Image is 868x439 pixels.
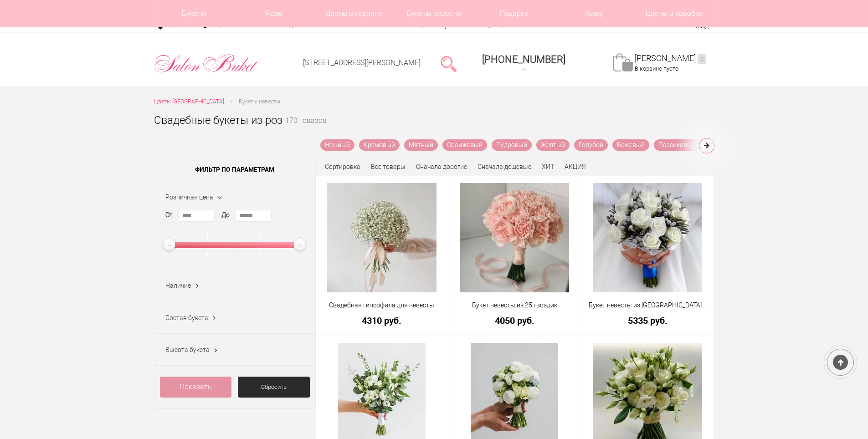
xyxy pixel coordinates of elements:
span: Наличие [165,282,191,289]
a: Желтый [536,139,570,151]
label: От [165,210,173,220]
a: Бежевый [612,139,649,151]
a: 4310 руб. [322,316,442,325]
span: Состав букета [165,314,208,322]
a: ХИТ [542,163,554,170]
a: Сначала дешевые [478,163,531,170]
a: Букет невесты из [GEOGRAPHIC_DATA] и белых роз [587,301,708,310]
img: Букет невесты из 25 гвоздик [460,183,569,292]
a: Сначала дорогие [416,163,467,170]
a: 4050 руб. [454,316,575,325]
span: В корзине пусто [635,65,678,72]
label: До [221,210,230,220]
a: Мятный [404,139,438,151]
span: Фильтр по параметрам [154,158,315,181]
a: [STREET_ADDRESS][PERSON_NAME] [303,58,421,67]
span: Высота букета [165,346,210,353]
img: Букет невесты из брунии и белых роз [593,183,702,292]
a: Персиковый [654,139,700,151]
a: [PERSON_NAME] [635,53,706,64]
span: [PHONE_NUMBER] [482,54,565,65]
img: Свадебная гипсофила для невесты [327,183,437,292]
a: Кремовый [359,139,400,151]
span: Букеты невесты [239,98,280,105]
a: Сбросить [238,377,310,398]
ins: 0 [698,54,706,64]
a: Нежный [320,139,354,151]
span: Розничная цена [165,194,213,201]
a: Пудровый [492,139,532,151]
h1: Свадебные букеты из роз [154,112,282,128]
a: Показать [160,377,232,398]
small: 170 товаров [285,117,327,139]
a: Букет невесты из 25 гвоздик [454,301,575,310]
a: [PHONE_NUMBER] [477,51,571,77]
a: Голубой [574,139,608,151]
a: Все товары [371,163,406,170]
a: Оранжевый [442,139,487,151]
a: АКЦИЯ [565,163,586,170]
img: Цветы Нижний Новгород [154,51,258,75]
a: Свадебная гипсофила для невесты [322,301,442,310]
a: 5335 руб. [587,316,708,325]
span: Сортировка [325,163,360,170]
span: Цветы [GEOGRAPHIC_DATA] [154,98,224,105]
a: Цветы [GEOGRAPHIC_DATA] [154,97,224,107]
